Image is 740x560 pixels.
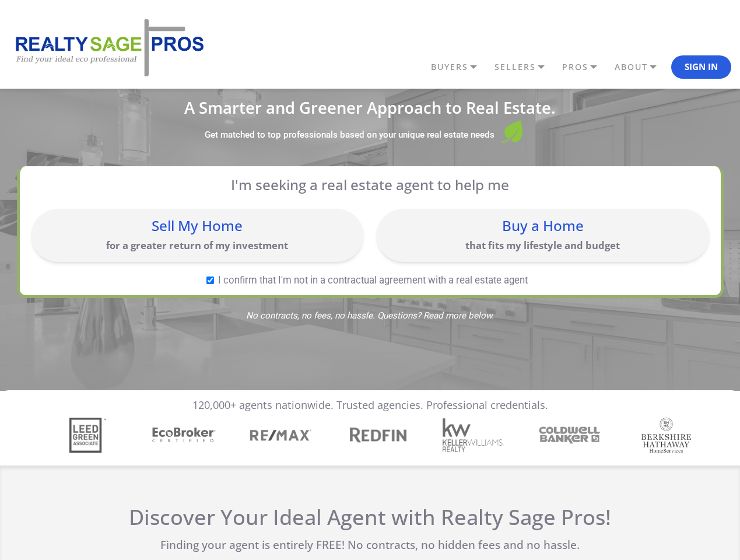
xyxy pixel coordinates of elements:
[37,219,357,233] div: Sell My Home
[442,418,504,453] img: Sponsor Logo: Keller Williams Realty
[671,55,731,79] button: Sign In
[249,418,311,453] img: Sponsor Logo: Remax
[641,418,692,453] img: Sponsor Logo: Berkshire Hathaway
[428,57,492,77] a: BUYERS
[69,418,106,453] img: Sponsor Logo: Leed Green Associate
[205,129,494,141] label: Get matched to top professionals based on your unique real estate needs
[17,100,724,116] h1: A Smarter and Greener Approach to Real Estate.
[536,424,604,446] img: Sponsor Logo: Coldwell Banker
[543,424,605,446] div: 6 / 7
[31,275,703,285] label: I confirm that I'm not in a contractual agreement with a real estate agent
[383,239,703,252] p: that fits my lifestyle and budget
[127,505,613,530] h2: Discover Your Ideal Agent with Realty Sage Pros!
[157,425,220,445] div: 2 / 7
[492,57,559,77] a: SELLERS
[61,418,123,453] div: 1 / 7
[343,424,411,446] img: Sponsor Logo: Redfin
[206,276,214,284] input: I confirm that I'm not in a contractual agreement with a real estate agent
[17,311,724,320] span: No contracts, no fees, no hassle. Questions? Read more below.
[612,57,671,77] a: ABOUT
[192,399,548,412] p: 120,000+ agents nationwide. Trusted agencies. Professional credentials.
[47,176,693,193] p: I'm seeking a real estate agent to help me
[350,424,412,446] div: 4 / 7
[150,425,218,445] img: Sponsor Logo: Ecobroker
[383,219,703,233] div: Buy a Home
[254,418,316,453] div: 3 / 7
[127,538,613,552] p: Finding your agent is entirely FREE! No contracts, no hidden fees and no hassle.
[559,57,612,77] a: PROS
[9,17,207,78] img: REALTY SAGE PROS
[447,418,509,453] div: 5 / 7
[639,418,702,453] div: 7 / 7
[37,239,357,252] p: for a greater return of my investment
